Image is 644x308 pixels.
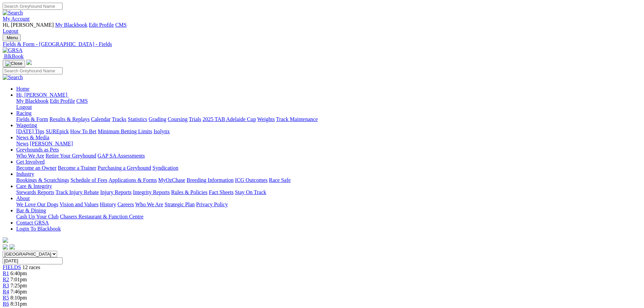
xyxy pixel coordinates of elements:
div: About [16,202,641,208]
a: Become a Trainer [58,165,96,171]
a: CMS [115,22,127,28]
span: 7:46pm [10,289,27,294]
button: Toggle navigation [3,60,25,67]
div: Racing [16,116,641,122]
a: My Blackbook [16,98,49,104]
a: My Account [3,16,30,22]
a: Trials [189,116,201,122]
a: Fields & Form - [GEOGRAPHIC_DATA] - Fields [3,41,641,47]
a: Grading [149,116,166,122]
a: Rules & Policies [171,189,208,195]
a: Bar & Dining [16,208,46,213]
span: 8:31pm [10,301,27,307]
a: [DATE] Tips [16,128,44,134]
div: Hi, [PERSON_NAME] [16,98,641,110]
a: Wagering [16,122,37,128]
span: R2 [3,277,9,282]
a: Become an Owner [16,165,56,171]
a: Retire Your Greyhound [46,153,96,159]
a: CMS [76,98,88,104]
a: Coursing [168,116,188,122]
a: Results & Replays [49,116,90,122]
a: Injury Reports [100,189,132,195]
img: Search [3,10,23,16]
a: Stay On Track [235,189,266,195]
a: FIELDS [3,264,21,270]
a: Vision and Values [59,202,98,207]
a: How To Bet [70,128,97,134]
a: R5 [3,295,9,301]
a: Contact GRSA [16,220,49,226]
a: ICG Outcomes [235,177,267,183]
span: R4 [3,289,9,294]
a: Home [16,86,29,92]
a: Fact Sheets [209,189,234,195]
span: 6:40pm [10,270,27,276]
div: Greyhounds as Pets [16,153,641,159]
a: Logout [3,28,18,34]
a: Get Involved [16,159,45,165]
img: Close [5,61,22,66]
a: R6 [3,301,9,307]
span: 8:10pm [10,295,27,301]
span: 7:01pm [10,277,27,282]
a: Cash Up Your Club [16,214,58,219]
a: Weights [257,116,275,122]
img: logo-grsa-white.png [3,237,8,243]
a: Calendar [91,116,111,122]
a: R1 [3,270,9,276]
div: Bar & Dining [16,214,641,220]
a: Track Injury Rebate [55,189,99,195]
a: Privacy Policy [196,202,228,207]
a: Hi, [PERSON_NAME] [16,92,69,98]
span: Hi, [PERSON_NAME] [16,92,67,98]
a: Edit Profile [50,98,75,104]
a: Edit Profile [89,22,114,28]
a: Tracks [112,116,126,122]
a: Greyhounds as Pets [16,147,59,152]
a: Applications & Forms [109,177,157,183]
div: News & Media [16,141,641,147]
a: Strategic Plan [165,202,195,207]
div: My Account [3,22,641,34]
a: Careers [117,202,134,207]
a: Logout [16,104,32,110]
a: We Love Our Dogs [16,202,58,207]
a: GAP SA Assessments [98,153,145,159]
span: R3 [3,283,9,288]
a: Race Safe [269,177,290,183]
a: 2025 TAB Adelaide Cup [202,116,256,122]
a: News [16,141,28,146]
a: Care & Integrity [16,183,52,189]
span: 7:25pm [10,283,27,288]
span: Hi, [PERSON_NAME] [3,22,54,28]
a: Industry [16,171,34,177]
a: Track Maintenance [276,116,318,122]
a: Integrity Reports [133,189,170,195]
a: Bookings & Scratchings [16,177,69,183]
div: Care & Integrity [16,189,641,195]
a: Breeding Information [187,177,234,183]
a: Chasers Restaurant & Function Centre [60,214,143,219]
img: facebook.svg [3,244,8,250]
div: Wagering [16,128,641,135]
img: twitter.svg [9,244,15,250]
span: BlkBook [4,53,24,59]
a: Minimum Betting Limits [98,128,152,134]
a: BlkBook [3,53,24,59]
input: Search [3,67,63,74]
a: Syndication [152,165,178,171]
div: Get Involved [16,165,641,171]
a: Isolynx [153,128,170,134]
a: Statistics [128,116,147,122]
a: Who We Are [135,202,163,207]
a: MyOzChase [158,177,185,183]
button: Toggle navigation [3,34,21,41]
span: 12 races [22,264,40,270]
a: SUREpick [46,128,69,134]
span: Menu [7,35,18,40]
input: Select date [3,257,63,264]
